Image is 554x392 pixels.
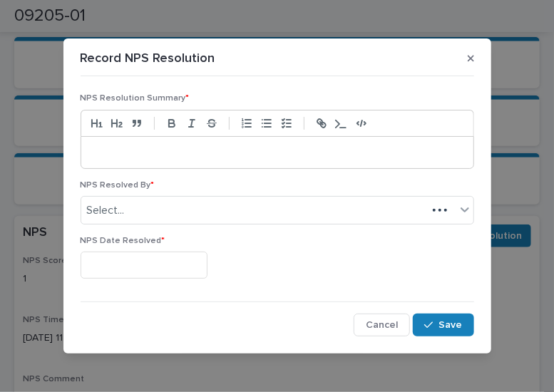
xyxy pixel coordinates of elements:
[366,320,398,330] span: Cancel
[81,237,165,245] span: NPS Date Resolved
[413,314,473,336] button: Save
[354,314,410,336] button: Cancel
[81,51,215,67] p: Record NPS Resolution
[81,94,190,103] span: NPS Resolution Summary
[439,320,463,330] span: Save
[87,203,125,218] div: Select...
[81,181,155,190] span: NPS Resolved By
